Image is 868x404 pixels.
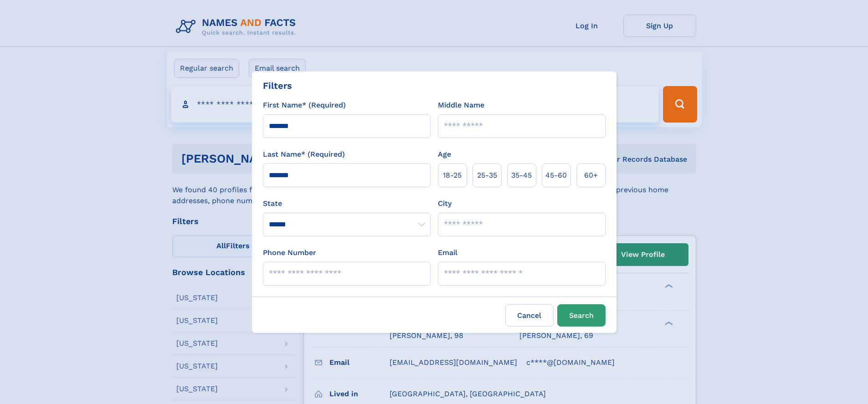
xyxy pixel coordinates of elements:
[438,149,451,160] label: Age
[263,247,316,258] label: Phone Number
[557,304,606,327] button: Search
[438,100,484,111] label: Middle Name
[545,170,567,181] span: 45‑60
[505,304,554,327] label: Cancel
[477,170,497,181] span: 25‑35
[443,170,462,181] span: 18‑25
[263,198,431,209] label: State
[263,79,292,92] div: Filters
[263,149,345,160] label: Last Name* (Required)
[438,247,457,258] label: Email
[584,170,598,181] span: 60+
[511,170,532,181] span: 35‑45
[438,198,452,209] label: City
[263,100,346,111] label: First Name* (Required)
